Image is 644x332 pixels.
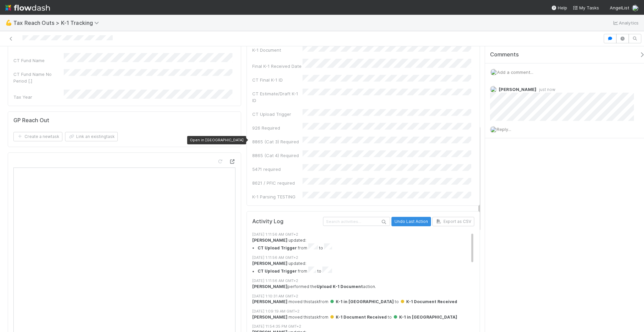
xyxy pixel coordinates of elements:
li: from to [258,267,480,275]
div: 926 Required [252,125,303,131]
img: avatar_711f55b7-5a46-40da-996f-bc93b6b86381.png [490,69,497,76]
a: Analytics [612,19,639,27]
div: [DATE] 1:11:56 AM GMT+2 [252,255,480,260]
span: just now [536,87,555,92]
strong: [PERSON_NAME] [252,238,287,243]
div: [DATE] 11:54:35 PM GMT+2 [252,324,480,329]
button: Undo Last Action [391,217,431,226]
button: Create a newtask [13,132,62,141]
img: logo-inverted-e16ddd16eac7371096b0.svg [5,2,50,13]
div: K-1 Document [252,47,303,53]
h5: GP Reach Out [13,117,49,124]
div: CT Final K-1 ID [252,77,303,83]
a: My Tasks [573,4,599,11]
span: AngelList [610,5,629,10]
div: 5471 required [252,166,303,173]
div: 8865 (Cat 3) Required [252,138,303,145]
button: Link an existingtask [65,132,118,141]
strong: CT Upload Trigger [258,245,297,250]
strong: [PERSON_NAME] [252,284,287,289]
span: K-1 in [GEOGRAPHIC_DATA] [329,299,394,304]
div: [DATE] 1:11:56 AM GMT+2 [252,278,480,284]
strong: [PERSON_NAME] [252,315,287,320]
div: CT Fund Name No Period [.] [13,71,64,84]
span: Reply... [497,127,511,132]
img: avatar_711f55b7-5a46-40da-996f-bc93b6b86381.png [490,86,497,93]
div: [DATE] 1:10:31 AM GMT+2 [252,293,480,299]
div: Tax Year [13,94,64,100]
div: updated: [252,260,480,275]
li: from to [258,243,480,251]
span: K-1 Document Received [400,299,457,304]
img: avatar_711f55b7-5a46-40da-996f-bc93b6b86381.png [632,5,639,11]
span: 💪 [5,20,12,26]
div: Final K-1 Received Date [252,63,303,69]
span: [PERSON_NAME] [499,87,536,92]
div: performed the action. [252,284,480,290]
div: 8865 (Cat 4) Required [252,152,303,159]
input: Search activities... [323,217,390,226]
div: updated: [252,237,480,251]
strong: [PERSON_NAME] [252,261,287,266]
strong: [PERSON_NAME] [252,299,287,304]
div: moved this task from to [252,299,480,305]
span: Tax Reach Outs > K-1 Tracking [13,19,102,26]
strong: Upload K-1 Document [317,284,363,289]
h5: Activity Log [252,218,322,225]
span: Add a comment... [497,69,533,75]
span: K-1 in [GEOGRAPHIC_DATA] [393,315,457,320]
span: My Tasks [573,5,599,10]
div: CT Upload Trigger [252,111,303,117]
strong: CT Upload Trigger [258,269,297,274]
div: [DATE] 1:11:56 AM GMT+2 [252,232,480,237]
div: CT Fund Name [13,57,64,64]
div: [DATE] 1:09:19 AM GMT+2 [252,309,480,314]
div: moved this task from to [252,314,480,320]
span: Comments [490,51,519,58]
div: K-1 Parsing TESTING [252,193,303,200]
img: avatar_711f55b7-5a46-40da-996f-bc93b6b86381.png [490,126,497,133]
div: 8621 / PFIC required [252,180,303,186]
div: Help [551,4,567,11]
div: CT Estimate/Draft K-1 ID [252,90,303,104]
span: K-1 Document Received [329,315,387,320]
button: Export as CSV [432,217,474,226]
